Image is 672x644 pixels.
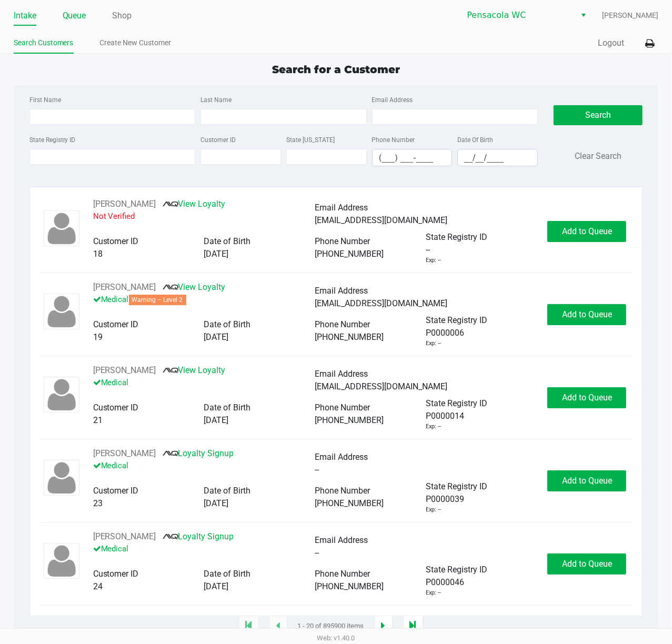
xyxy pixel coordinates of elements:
[315,465,319,475] span: --
[562,393,612,402] span: Add to Queue
[113,8,132,23] a: Shop
[163,531,234,541] a: Loyalty Signup
[467,9,569,22] span: Pensacola WC
[93,377,315,389] p: Medical
[426,339,441,348] div: Exp: --
[286,135,335,145] label: State [US_STATE]
[93,498,103,508] span: 23
[29,95,61,105] label: First Name
[93,210,315,223] p: Not Verified
[63,8,86,23] a: Queue
[93,581,103,591] span: 24
[547,470,626,491] button: Add to Queue
[200,95,232,105] label: Last Name
[163,282,226,292] a: View Loyalty
[315,319,370,329] span: Phone Number
[372,149,453,166] kendo-maskedtextbox: Format: (999) 999-9999
[100,36,172,49] a: Create New Customer
[426,422,441,431] div: Exp: --
[315,236,370,246] span: Phone Number
[315,535,368,545] span: Email Address
[14,8,36,23] a: Intake
[315,298,448,308] span: [EMAIL_ADDRESS][DOMAIN_NAME]
[317,634,355,642] span: Web: v1.40.0
[426,506,441,515] div: Exp: --
[93,415,103,425] span: 21
[576,6,591,25] button: Select
[200,135,236,145] label: Customer ID
[93,236,139,246] span: Customer ID
[204,498,229,508] span: [DATE]
[375,616,393,637] app-submit-button: Next
[204,236,251,246] span: Date of Birth
[93,364,156,377] button: See customer info
[426,256,441,265] div: Exp: --
[547,387,626,408] button: Add to Queue
[93,486,139,496] span: Customer ID
[562,476,612,486] span: Add to Queue
[315,548,319,558] span: --
[29,135,76,145] label: State Registry ID
[163,615,234,625] a: Loyalty Signup
[403,616,423,637] app-submit-button: Move to last page
[315,381,448,391] span: [EMAIL_ADDRESS][DOMAIN_NAME]
[204,249,229,259] span: [DATE]
[93,249,103,259] span: 18
[426,327,464,339] span: P0000006
[598,37,624,49] button: Logout
[315,402,370,412] span: Phone Number
[315,498,384,508] span: [PHONE_NUMBER]
[315,215,448,225] span: [EMAIL_ADDRESS][DOMAIN_NAME]
[204,581,229,591] span: [DATE]
[562,226,612,236] span: Add to Queue
[204,319,251,329] span: Date of Birth
[93,332,103,342] span: 19
[315,286,368,296] span: Email Address
[315,569,370,579] span: Phone Number
[547,304,626,325] button: Add to Queue
[458,149,537,166] input: Format: MM/DD/YYYY
[204,332,229,342] span: [DATE]
[554,105,643,125] button: Search
[93,613,156,626] button: See customer info
[204,486,251,496] span: Date of Birth
[93,319,139,329] span: Customer ID
[93,294,315,306] p: Medical
[457,149,538,166] kendo-maskedtextbox: Format: MM/DD/YYYY
[562,559,612,569] span: Add to Queue
[315,203,368,213] span: Email Address
[426,244,430,256] span: --
[547,221,626,242] button: Add to Queue
[204,415,229,425] span: [DATE]
[426,410,464,422] span: P0000014
[298,621,364,631] span: 1 - 20 of 895900 items
[372,95,413,105] label: Email Address
[204,569,251,579] span: Date of Birth
[315,369,368,379] span: Email Address
[426,576,464,589] span: P0000046
[457,135,493,145] label: Date Of Birth
[602,10,658,21] span: [PERSON_NAME]
[93,569,139,579] span: Customer ID
[315,486,370,496] span: Phone Number
[575,150,621,163] button: Clear Search
[93,543,315,555] p: Medical
[426,493,464,506] span: P0000039
[315,452,368,462] span: Email Address
[315,249,384,259] span: [PHONE_NUMBER]
[129,295,186,305] span: Warning – Level 2
[426,565,487,575] span: State Registry ID
[93,198,156,210] button: See customer info
[373,149,452,166] input: Format: (999) 999-9999
[426,481,487,491] span: State Registry ID
[93,281,156,294] button: See customer info
[14,36,74,49] a: Search Customers
[315,581,384,591] span: [PHONE_NUMBER]
[204,402,251,412] span: Date of Birth
[426,589,441,598] div: Exp: --
[562,309,612,319] span: Add to Queue
[269,616,287,637] app-submit-button: Previous
[547,554,626,575] button: Add to Queue
[163,199,226,209] a: View Loyalty
[163,448,234,458] a: Loyalty Signup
